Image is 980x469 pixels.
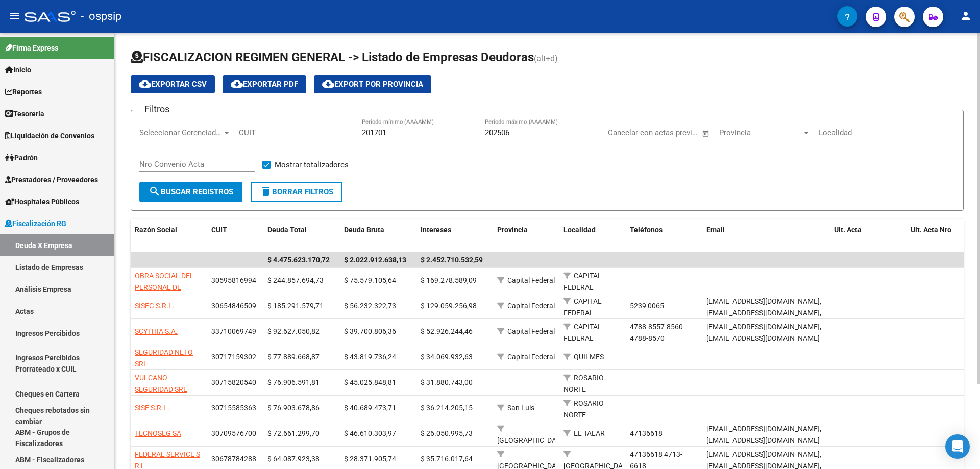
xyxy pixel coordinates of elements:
span: 30715585363 [211,404,256,412]
span: 30595816994 [211,276,256,284]
span: Tesorería [5,108,44,119]
span: Export por Provincia [322,80,423,89]
mat-icon: delete [260,185,272,198]
span: $ 129.059.256,98 [421,302,477,310]
span: Liquidación de Convenios [5,130,94,141]
span: $ 169.278.589,09 [421,276,477,284]
button: Borrar Filtros [251,182,342,202]
span: Razón Social [135,226,177,234]
span: CAPITAL FEDERAL [563,323,602,342]
mat-icon: menu [8,10,20,22]
span: OBRA SOCIAL DEL PERSONAL DE SEGURIDAD COMERCIAL INDUSTRIAL E INVESTIGACIONES PRIVADAS [135,271,195,350]
span: SISEG S.R.L. [135,302,175,310]
span: 33710069749 [211,327,256,335]
span: $ 76.903.678,86 [267,404,320,412]
span: $ 26.050.995,73 [421,429,473,437]
span: Capital Federal [507,327,555,335]
span: $ 92.627.050,82 [267,327,320,335]
span: $ 52.926.244,46 [421,327,473,335]
datatable-header-cell: Razón Social [131,219,207,253]
span: Provincia [497,226,528,234]
span: $ 77.889.668,87 [267,353,320,361]
span: $ 28.371.905,74 [344,455,396,463]
span: Mostrar totalizadores [275,159,349,171]
button: Exportar PDF [223,75,306,93]
span: Capital Federal [507,353,555,361]
span: 30654846509 [211,302,256,310]
span: FISCALIZACION REGIMEN GENERAL -> Listado de Empresas Deudoras [131,50,534,64]
span: Seleccionar Gerenciador [139,128,222,137]
span: Deuda Bruta [344,226,384,234]
datatable-header-cell: Email [702,219,830,253]
span: Deuda Total [267,226,307,234]
span: CUIT [211,226,227,234]
div: Open Intercom Messenger [945,434,970,459]
span: TECNOSEG SA [135,429,181,437]
span: $ 46.610.303,97 [344,429,396,437]
datatable-header-cell: Intereses [416,219,493,253]
mat-icon: search [149,185,161,198]
span: 47136618 [630,429,663,437]
button: Export por Provincia [314,75,431,93]
span: Fiscalización RG [5,218,66,229]
span: $ 36.214.205,15 [421,404,473,412]
mat-icon: person [960,10,972,22]
span: VULCANO SEGURIDAD SRL [135,374,187,393]
span: $ 40.689.473,71 [344,404,396,412]
span: $ 75.579.105,64 [344,276,396,284]
span: $ 2.022.912.638,13 [344,256,406,264]
span: Reportes [5,86,42,97]
span: Prestadores / Proveedores [5,174,98,185]
span: $ 185.291.579,71 [267,302,324,310]
span: Email [706,226,725,234]
span: SEGURIDAD NETO SRL [135,348,193,368]
datatable-header-cell: Provincia [493,219,559,253]
span: Hospitales Públicos [5,196,79,207]
span: CAPITAL FEDERAL [563,297,602,317]
mat-icon: cloud_download [231,78,243,90]
span: Inicio [5,64,31,76]
span: ROSARIO NORTE [563,374,604,393]
span: $ 45.025.848,81 [344,378,396,386]
span: Padrón [5,152,38,163]
span: - ospsip [81,5,121,28]
span: [EMAIL_ADDRESS][DOMAIN_NAME],[EMAIL_ADDRESS][DOMAIN_NAME],[EMAIL_ADDRESS][DOMAIN_NAME] [706,297,821,329]
h3: Filtros [139,102,175,116]
span: Localidad [563,226,596,234]
button: Open calendar [700,128,712,139]
datatable-header-cell: Deuda Total [263,219,340,253]
span: SCYTHIA S.A. [135,327,178,335]
span: $ 4.475.623.170,72 [267,256,330,264]
button: Buscar Registros [139,182,242,202]
mat-icon: cloud_download [139,78,151,90]
span: Capital Federal [507,276,555,284]
span: Buscar Registros [149,187,233,196]
span: $ 244.857.694,73 [267,276,324,284]
span: Capital Federal [507,302,555,310]
span: Intereses [421,226,451,234]
span: $ 43.819.736,24 [344,353,396,361]
span: $ 76.906.591,81 [267,378,320,386]
datatable-header-cell: Deuda Bruta [340,219,416,253]
span: CAPITAL FEDERAL [563,271,602,291]
span: Ult. Acta [834,226,862,234]
span: Exportar CSV [139,80,207,89]
span: $ 2.452.710.532,59 [421,256,483,264]
span: 30678784288 [211,455,256,463]
span: (alt+d) [534,54,558,63]
button: Exportar CSV [131,75,215,93]
span: 5239 0065 [630,302,664,310]
span: San Luis [507,404,534,412]
span: $ 39.700.806,36 [344,327,396,335]
datatable-header-cell: Localidad [559,219,626,253]
span: $ 56.232.322,73 [344,302,396,310]
span: 30715820540 [211,378,256,386]
span: SISE S.R.L. [135,404,169,412]
datatable-header-cell: Ult. Acta [830,219,906,253]
span: $ 34.069.932,63 [421,353,473,361]
span: $ 31.880.743,00 [421,378,473,386]
span: QUILMES [574,353,604,361]
span: [GEOGRAPHIC_DATA] [497,436,566,445]
span: 30709576700 [211,429,256,437]
mat-icon: cloud_download [322,78,334,90]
